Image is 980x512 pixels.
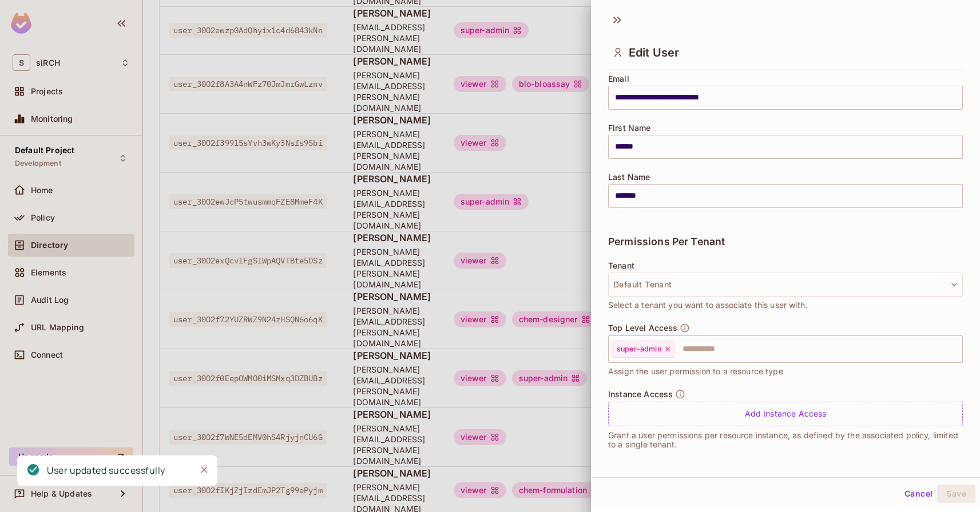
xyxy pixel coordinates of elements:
[608,390,673,399] span: Instance Access
[612,341,675,358] div: super-admin
[608,365,783,378] span: Assign the user permission to a resource type
[608,431,963,449] p: Grant a user permissions per resource instance, as defined by the associated policy, limited to a...
[608,273,963,297] button: Default Tenant
[608,299,807,311] span: Select a tenant you want to associate this user with.
[608,402,963,426] div: Add Instance Access
[608,323,677,333] span: Top Level Access
[608,74,629,83] span: Email
[617,345,661,354] span: super-admin
[196,461,213,478] button: Close
[900,485,937,503] button: Cancel
[47,463,165,478] div: User updated successfully
[608,173,650,182] span: Last Name
[608,261,634,270] span: Tenant
[608,236,725,247] span: Permissions Per Tenant
[937,485,975,503] button: Save
[629,46,679,59] span: Edit User
[957,347,959,350] button: Open
[608,123,651,133] span: First Name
